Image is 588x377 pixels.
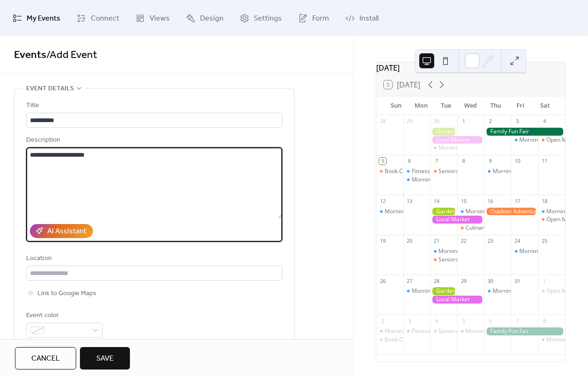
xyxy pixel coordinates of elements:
[514,197,521,204] div: 17
[484,327,565,335] div: Family Fun Fair
[385,208,435,216] div: Morning Yoga Bliss
[438,144,488,152] div: Morning Yoga Bliss
[150,11,170,26] span: Views
[412,176,462,184] div: Morning Yoga Bliss
[433,96,458,115] div: Tue
[457,327,484,335] div: Morning Yoga Bliss
[433,238,440,245] div: 21
[511,247,538,255] div: Morning Yoga Bliss
[458,96,483,115] div: Wed
[546,136,587,144] div: Open Mic Night
[541,118,548,125] div: 4
[254,11,282,26] span: Settings
[412,327,458,335] div: Fitness Bootcamp
[412,287,462,295] div: Morning Yoga Bliss
[406,238,413,245] div: 20
[466,224,525,232] div: Culinary Cooking Class
[541,197,548,204] div: 18
[312,11,329,26] span: Form
[487,158,494,165] div: 9
[430,208,457,216] div: Gardening Workshop
[457,224,484,232] div: Culinary Cooking Class
[514,317,521,324] div: 7
[519,136,569,144] div: Morning Yoga Bliss
[483,96,508,115] div: Thu
[379,238,386,245] div: 19
[376,208,403,216] div: Morning Yoga Bliss
[511,136,538,144] div: Morning Yoga Bliss
[406,118,413,125] div: 29
[487,277,494,284] div: 30
[430,216,484,224] div: Local Market
[376,62,565,73] div: [DATE]
[379,317,386,324] div: 2
[30,224,93,238] button: AI Assistant
[541,158,548,165] div: 11
[379,118,386,125] div: 28
[433,317,440,324] div: 4
[47,226,86,237] div: AI Assistant
[460,118,467,125] div: 1
[376,336,403,344] div: Book Club Gathering
[406,197,413,204] div: 13
[27,11,60,26] span: My Events
[430,296,484,304] div: Local Market
[460,158,467,165] div: 8
[538,336,565,344] div: Morning Yoga Bliss
[487,317,494,324] div: 6
[487,118,494,125] div: 2
[406,317,413,324] div: 3
[546,287,587,295] div: Open Mic Night
[460,277,467,284] div: 29
[359,11,379,26] span: Install
[430,136,484,144] div: Local Market
[15,347,76,370] button: Cancel
[233,4,289,32] a: Settings
[96,353,114,364] span: Save
[484,287,511,295] div: Morning Yoga Bliss
[31,353,60,364] span: Cancel
[80,347,130,370] button: Save
[438,167,488,175] div: Seniors' Social Tea
[538,136,565,144] div: Open Mic Night
[26,310,101,321] div: Event color
[430,144,457,152] div: Morning Yoga Bliss
[546,216,587,224] div: Open Mic Night
[14,45,46,65] a: Events
[493,167,543,175] div: Morning Yoga Bliss
[430,287,457,295] div: Gardening Workshop
[379,197,386,204] div: 12
[538,216,565,224] div: Open Mic Night
[70,4,126,32] a: Connect
[430,247,457,255] div: Morning Yoga Bliss
[385,336,438,344] div: Book Club Gathering
[403,176,430,184] div: Morning Yoga Bliss
[179,4,230,32] a: Design
[487,197,494,204] div: 16
[519,247,569,255] div: Morning Yoga Bliss
[460,197,467,204] div: 15
[484,167,511,175] div: Morning Yoga Bliss
[26,100,280,111] div: Title
[533,96,558,115] div: Sat
[538,287,565,295] div: Open Mic Night
[460,317,467,324] div: 5
[493,287,543,295] div: Morning Yoga Bliss
[514,158,521,165] div: 10
[487,238,494,245] div: 23
[433,118,440,125] div: 30
[26,253,280,264] div: Location
[376,327,403,335] div: Morning Yoga Bliss
[379,158,386,165] div: 5
[514,238,521,245] div: 24
[457,208,484,216] div: Morning Yoga Bliss
[430,256,457,264] div: Seniors' Social Tea
[541,277,548,284] div: 1
[91,11,119,26] span: Connect
[37,288,96,299] span: Link to Google Maps
[430,327,457,335] div: Seniors' Social Tea
[385,167,438,175] div: Book Club Gathering
[433,197,440,204] div: 14
[514,118,521,125] div: 3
